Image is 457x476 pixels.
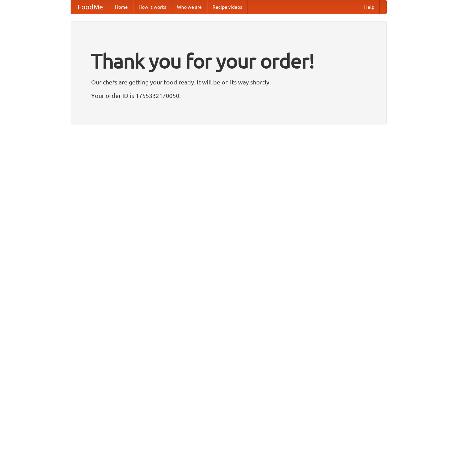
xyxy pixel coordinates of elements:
p: Our chefs are getting your food ready. It will be on its way shortly. [91,77,366,87]
a: Who we are [172,0,207,14]
p: Your order ID is 1755332170050. [91,90,366,101]
a: Recipe videos [207,0,247,14]
a: Help [359,0,380,14]
a: FoodMe [71,0,110,14]
a: How it works [133,0,172,14]
h1: Thank you for your order! [91,45,366,77]
a: Home [110,0,133,14]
